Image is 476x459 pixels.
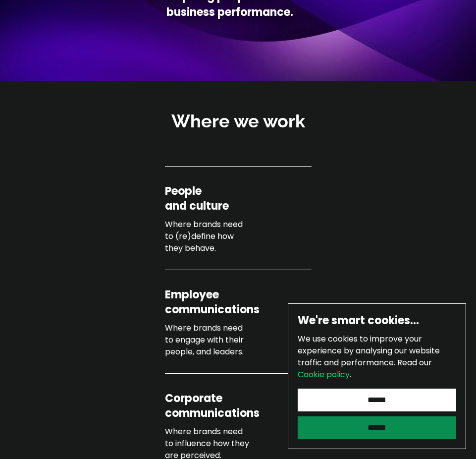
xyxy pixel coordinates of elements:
h2: Where we work [171,109,305,133]
h4: People and culture [165,184,229,214]
a: Cookie policy [298,369,350,380]
h4: Corporate communications [165,391,260,421]
span: Read our . [298,357,432,380]
p: Where brands need to engage with their people, and leaders. [165,322,294,358]
h4: Employee communications [165,287,260,317]
p: We use cookies to improve your experience by analysing our website traffic and performance. [298,333,456,381]
h6: We're smart cookies… [298,313,456,328]
p: Where brands need to (re)define how they behave. [165,219,294,254]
